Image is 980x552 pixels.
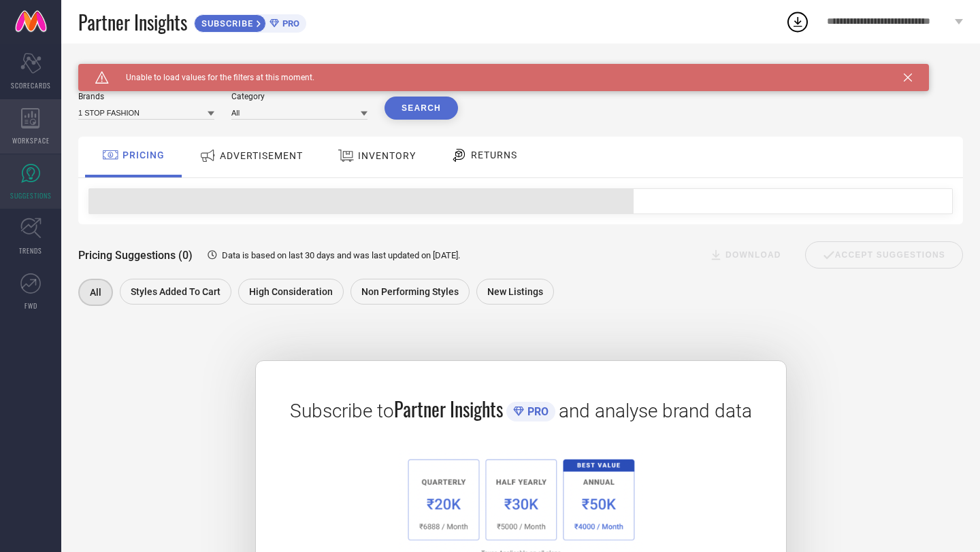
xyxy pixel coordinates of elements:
[78,249,193,262] span: Pricing Suggestions (0)
[122,150,165,160] span: PRICING
[194,11,306,33] a: SUBSCRIBEPRO
[109,73,314,82] span: Unable to load values for the filters at this moment.
[90,287,101,298] span: All
[231,92,367,101] div: Category
[559,400,752,422] span: and analyse brand data
[361,286,459,297] span: Non Performing Styles
[78,92,214,101] div: Brands
[78,64,150,75] h1: SUGGESTIONS
[487,286,543,297] span: New Listings
[195,18,257,29] span: SUBSCRIBE
[131,286,220,297] span: Styles Added To Cart
[24,300,37,311] span: FWD
[12,135,50,145] span: WORKSPACE
[524,405,549,418] span: PRO
[471,150,517,160] span: RETURNS
[78,8,187,36] span: Partner Insights
[220,150,303,161] span: ADVERTISEMENT
[19,245,42,256] span: TRENDS
[249,286,333,297] span: High Consideration
[10,190,52,201] span: SUGGESTIONS
[358,150,416,161] span: INVENTORY
[222,250,460,260] span: Data is based on last 30 days and was last updated on [DATE] .
[785,10,810,34] div: Open download list
[11,80,51,90] span: SCORECARDS
[290,400,394,422] span: Subscribe to
[805,241,963,269] div: Accept Suggestions
[394,395,503,423] span: Partner Insights
[385,97,458,120] button: Search
[279,18,299,29] span: PRO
